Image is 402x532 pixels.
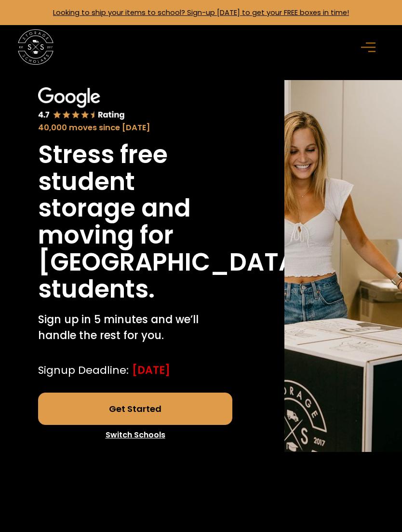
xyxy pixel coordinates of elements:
[38,122,233,134] div: 40,000 moves since [DATE]
[53,8,349,17] a: Looking to ship your items to school? Sign-up [DATE] to get your FREE boxes in time!
[38,249,308,276] h1: [GEOGRAPHIC_DATA]
[38,141,233,249] h1: Stress free student storage and moving for
[38,276,155,303] h1: students.
[18,29,54,65] img: Storage Scholars main logo
[38,312,233,343] p: Sign up in 5 minutes and we’ll handle the rest for you.
[38,425,233,445] a: Switch Schools
[18,29,54,65] a: home
[356,33,384,61] div: menu
[284,80,402,452] img: Storage Scholars will have everything waiting for you in your room when you arrive to campus.
[38,393,233,424] a: Get Started
[38,87,125,121] img: Google 4.7 star rating
[132,362,170,378] div: [DATE]
[38,362,129,378] div: Signup Deadline:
